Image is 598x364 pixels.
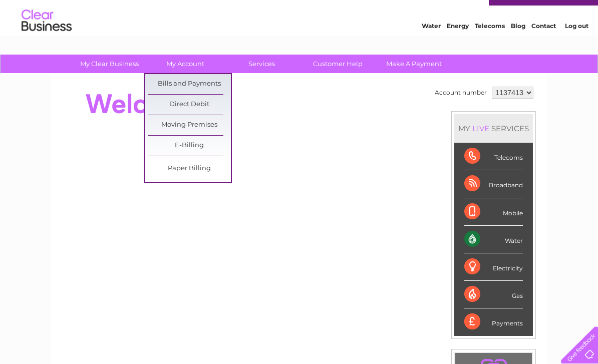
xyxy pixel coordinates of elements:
[148,136,231,156] a: E-Billing
[220,55,303,73] a: Services
[447,43,469,50] a: Energy
[68,55,151,73] a: My Clear Business
[565,43,588,50] a: Log out
[21,26,72,57] img: logo.png
[464,281,523,308] div: Gas
[454,114,533,143] div: MY SERVICES
[373,55,455,73] a: Make A Payment
[409,5,478,18] a: 0333 014 3131
[148,74,231,94] a: Bills and Payments
[296,55,379,73] a: Customer Help
[464,143,523,170] div: Telecoms
[148,115,231,135] a: Moving Premises
[148,95,231,115] a: Direct Debit
[470,124,491,133] div: LIVE
[464,253,523,281] div: Electricity
[148,159,231,179] a: Paper Billing
[475,43,505,50] a: Telecoms
[464,308,523,335] div: Payments
[422,43,441,50] a: Water
[432,84,489,101] td: Account number
[464,226,523,253] div: Water
[144,55,227,73] a: My Account
[511,43,525,50] a: Blog
[531,43,556,50] a: Contact
[464,170,523,198] div: Broadband
[63,6,536,49] div: Clear Business is a trading name of Verastar Limited (registered in [GEOGRAPHIC_DATA] No. 3667643...
[464,198,523,226] div: Mobile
